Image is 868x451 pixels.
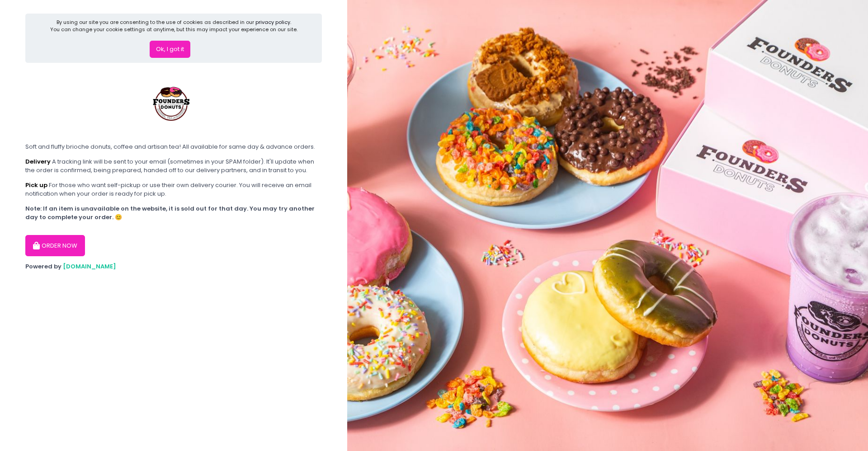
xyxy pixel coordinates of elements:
[25,181,322,198] div: For those who want self-pickup or use their own delivery courier. You will receive an email notif...
[25,142,322,151] div: Soft and fluffy brioche donuts, coffee and artisan tea! All available for same day & advance orders.
[63,262,116,271] a: [DOMAIN_NAME]
[25,157,51,166] b: Delivery
[50,19,297,33] div: By using our site you are consenting to the use of cookies as described in our You can change you...
[150,41,190,58] button: Ok, I got it
[25,157,322,175] div: A tracking link will be sent to your email (sometimes in your SPAM folder). It'll update when the...
[25,204,322,222] div: Note: If an item is unavailable on the website, it is sold out for that day. You may try another ...
[138,69,206,136] img: Founders Donuts
[25,235,85,257] button: ORDER NOW
[25,181,47,189] b: Pick up
[25,262,322,271] div: Powered by
[255,19,291,26] a: privacy policy.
